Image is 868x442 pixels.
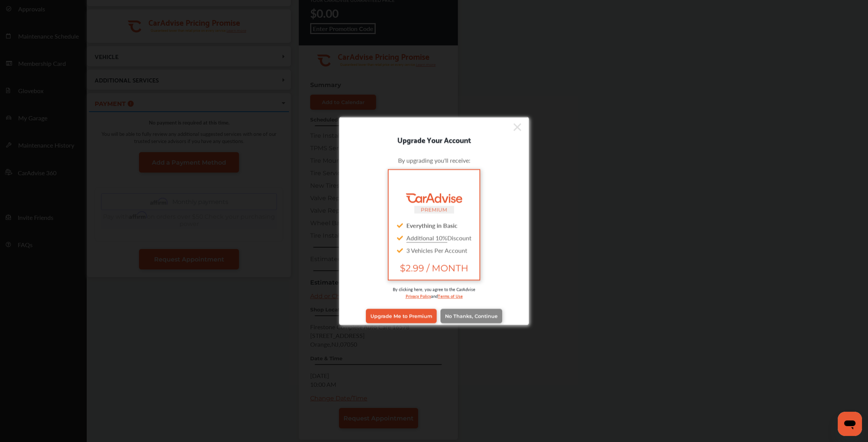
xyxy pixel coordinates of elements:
a: Upgrade Me to Premium [366,308,437,323]
u: Additional 10% [406,233,447,242]
span: Upgrade Me to Premium [370,313,432,319]
div: By clicking here, you agree to the CarAdvise and [351,286,517,307]
a: No Thanks, Continue [440,308,502,323]
span: $2.99 / MONTH [395,263,473,274]
a: Privacy Policy [406,292,431,299]
span: Discount [406,233,471,242]
a: Terms of Use [438,292,463,299]
div: 3 Vehicles Per Account [395,244,473,257]
span: No Thanks, Continue [445,313,498,319]
div: Upgrade Your Account [339,134,529,146]
strong: Everything in Basic [406,221,457,230]
iframe: Button to launch messaging window [838,412,862,436]
small: PREMIUM [421,207,447,213]
div: By upgrading you'll receive: [351,156,517,165]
